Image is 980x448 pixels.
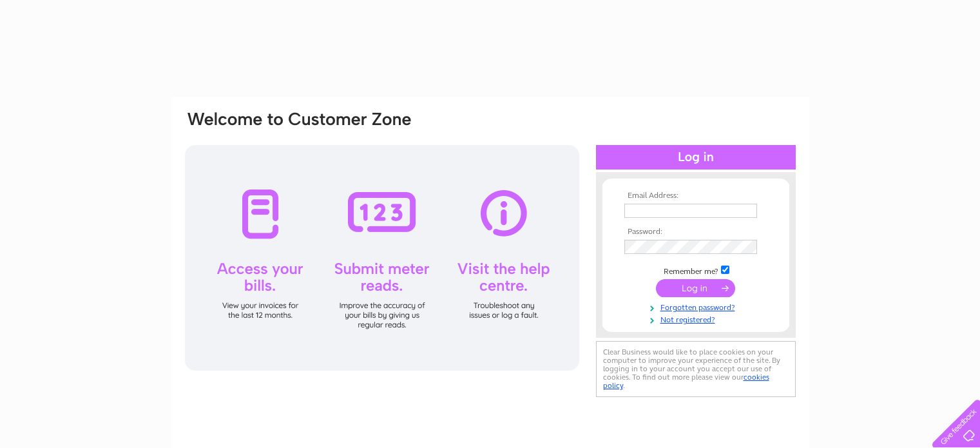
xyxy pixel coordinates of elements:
input: Submit [656,279,735,297]
div: Clear Business would like to place cookies on your computer to improve your experience of the sit... [596,341,796,397]
a: Forgotten password? [624,300,771,313]
th: Password: [621,228,771,237]
a: Not registered? [624,313,771,325]
td: Remember me? [621,264,771,277]
a: cookies policy [603,373,769,390]
th: Email Address: [621,191,771,200]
